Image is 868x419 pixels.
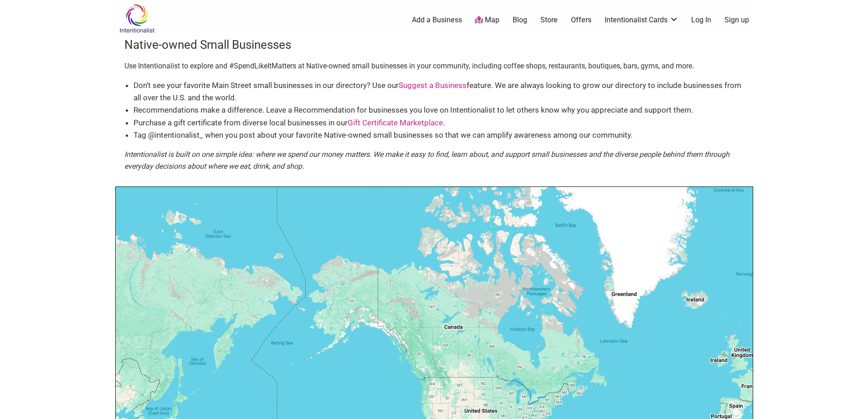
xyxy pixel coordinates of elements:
h3: Native-owned Small Businesses [124,36,744,53]
a: Map [475,15,499,26]
a: Add a Business [412,15,462,25]
a: Intentionalist Cards [605,15,678,25]
a: Suggest a Business [399,81,467,90]
li: Tag @intentionalist_ when you post about your favorite Native-owned small businesses so that we c... [134,129,744,141]
a: Gift Certificate Marketplace [348,118,443,127]
img: Intentionalist [115,4,159,33]
a: Sign up [724,15,749,25]
em: Intentionalist is built on one simple idea: where we spend our money matters. We make it easy to ... [124,150,729,171]
a: Log In [691,15,711,25]
li: Recommendations make a difference. Leave a Recommendation for businesses you love on Intentionali... [134,104,744,116]
a: Store [540,15,558,25]
li: Purchase a gift certificate from diverse local businesses in our . [134,117,744,129]
a: Blog [513,15,527,25]
li: Don’t see your favorite Main Street small businesses in our directory? Use our feature. We are al... [134,79,744,104]
p: Use Intentionalist to explore and #SpendLikeItMatters at Native-owned small businesses in your co... [124,60,744,72]
a: Offers [571,15,591,25]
